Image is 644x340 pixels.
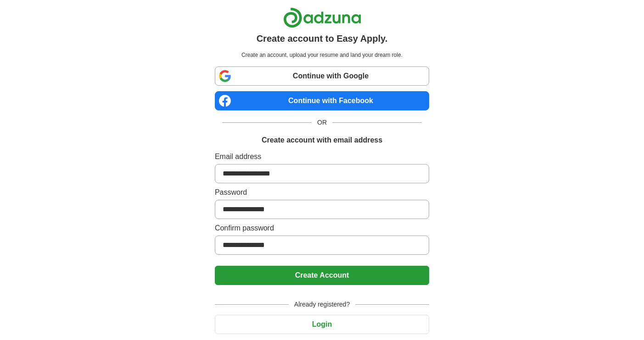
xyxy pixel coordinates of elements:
label: Password [215,187,429,198]
label: Confirm password [215,223,429,234]
button: Login [215,315,429,334]
label: Email address [215,151,429,162]
span: OR [312,118,332,127]
a: Continue with Facebook [215,91,429,110]
h1: Create account to Easy Apply. [257,32,388,45]
span: Already registered? [289,300,355,309]
a: Continue with Google [215,66,429,86]
a: Login [215,320,429,328]
button: Create Account [215,266,429,285]
img: Adzuna logo [283,7,361,28]
p: Create an account, upload your resume and land your dream role. [217,51,427,59]
h1: Create account with email address [262,135,382,146]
